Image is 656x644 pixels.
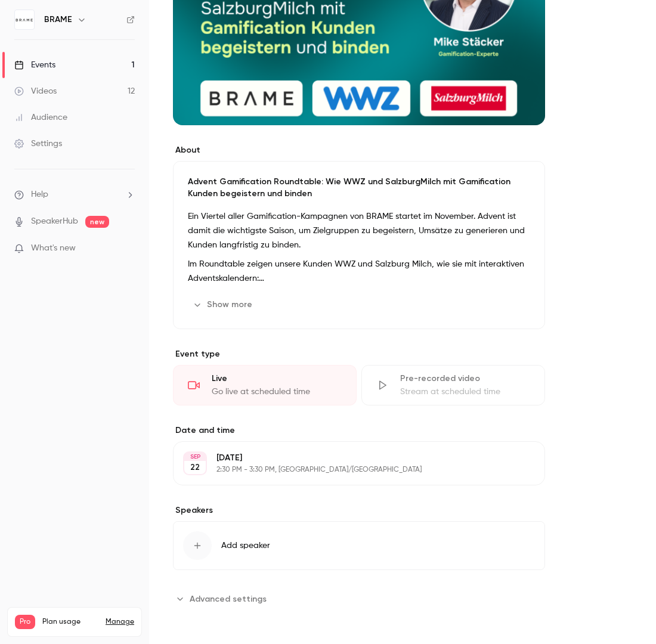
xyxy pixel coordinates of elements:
p: Im Roundtable zeigen unsere Kunden WWZ und Salzburg Milch, wie sie mit interaktiven Adventskalend... [188,257,530,286]
span: new [85,216,109,228]
div: Pre-recorded videoStream at scheduled time [361,365,545,405]
p: 22 [190,462,200,473]
span: Pro [15,615,35,629]
div: Live [212,373,342,385]
div: Pre-recorded video [400,373,530,385]
p: Advent Gamification Roundtable: Wie WWZ und SalzburgMilch mit Gamification Kunden begeistern und ... [188,176,530,200]
span: Help [31,188,48,201]
div: Videos [14,85,57,97]
div: Stream at scheduled time [400,386,530,398]
label: About [173,144,545,156]
a: Manage [106,617,134,627]
li: help-dropdown-opener [14,188,135,201]
p: Event type [173,348,545,360]
p: [DATE] [216,452,482,464]
span: Add speaker [221,540,270,552]
img: BRAME [15,10,34,29]
label: Speakers [173,504,545,516]
span: Advanced settings [190,593,267,605]
label: Date and time [173,425,545,436]
div: Go live at scheduled time [212,386,342,398]
div: Audience [14,112,67,123]
div: SEP [184,453,206,461]
div: Settings [14,138,62,150]
h6: BRAME [44,14,72,26]
span: Plan usage [42,617,98,627]
p: Ein Viertel aller Gamification-Kampagnen von BRAME startet im November. Advent ist damit die wich... [188,209,530,252]
a: SpeakerHub [31,215,78,228]
span: What's new [31,242,76,255]
div: LiveGo live at scheduled time [173,365,357,405]
section: Advanced settings [173,589,545,608]
p: 2:30 PM - 3:30 PM, [GEOGRAPHIC_DATA]/[GEOGRAPHIC_DATA] [216,465,482,475]
button: Advanced settings [173,589,274,608]
div: Events [14,59,55,71]
button: Add speaker [173,521,545,570]
button: Show more [188,295,259,314]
